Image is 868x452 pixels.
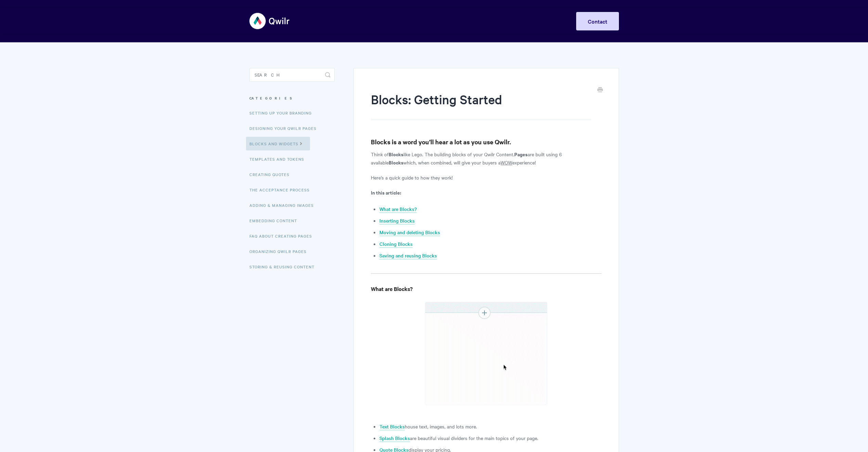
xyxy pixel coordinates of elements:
h3: Blocks is a word you’ll hear a lot as you use Qwilr. [371,137,601,147]
h3: Categories [249,92,335,104]
a: Saving and reusing Blocks [379,252,437,260]
a: Templates and Tokens [249,152,309,166]
a: FAQ About Creating Pages [249,229,317,243]
input: Search [249,68,335,82]
u: WOW [501,159,512,166]
a: Designing Your Qwilr Pages [249,121,322,135]
a: Splash Blocks [379,435,410,442]
h4: What are Blocks? [371,284,601,293]
a: Organizing Qwilr Pages [249,244,312,258]
a: Creating Quotes [249,168,295,181]
img: Qwilr Help Center [249,8,290,34]
strong: Blocks [389,150,403,158]
a: Print this Article [597,87,603,94]
p: Here’s a quick guide to how they work! [371,173,601,182]
strong: Blocks [389,159,403,166]
a: The Acceptance Process [249,183,315,197]
a: Text Blocks [379,423,405,430]
li: are beautiful visual dividers for the main topics of your page. [379,434,601,442]
a: Adding & Managing Images [249,198,319,212]
h1: Blocks: Getting Started [371,91,591,120]
a: Setting up your Branding [249,106,317,120]
a: What are Blocks? [379,205,417,213]
a: Storing & Reusing Content [249,260,320,274]
img: file-9C4aCEQnDj.gif [425,302,547,405]
a: Embedding Content [249,214,302,227]
a: Blocks and Widgets [246,137,310,150]
a: Moving and deleting Blocks [379,229,440,236]
strong: In this article: [371,189,401,196]
a: Contact [576,12,619,30]
a: Cloning Blocks [379,240,413,248]
li: house text, images, and lots more. [379,422,601,430]
p: Think of like Lego. The building blocks of your Qwilr Content. are built using 6 available which,... [371,150,601,167]
strong: Pages [514,150,528,158]
a: Inserting Blocks [379,217,415,225]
